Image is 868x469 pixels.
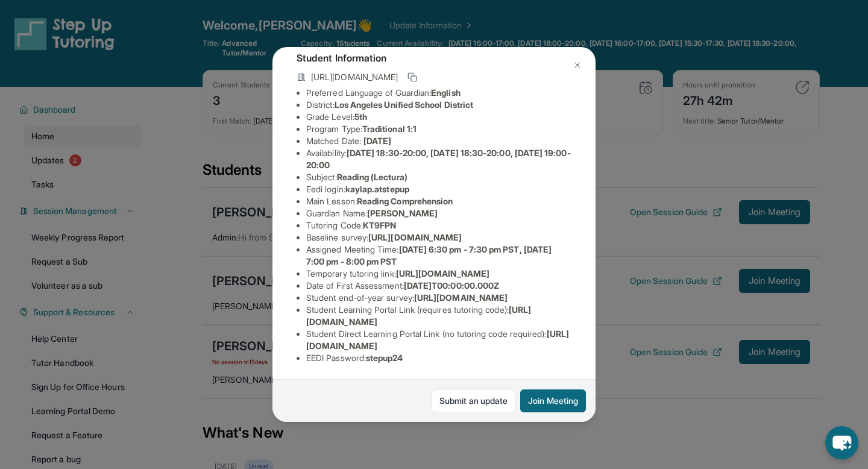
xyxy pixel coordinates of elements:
[306,280,571,292] li: Date of First Assessment :
[306,207,571,219] li: Guardian Name :
[297,51,571,65] h4: Student Information
[306,147,571,171] li: Availability:
[363,136,391,146] span: [DATE]
[825,426,858,459] button: chat-button
[405,70,420,84] button: Copy link
[306,219,571,231] li: Tutoring Code :
[306,171,571,183] li: Subject :
[354,112,367,122] span: 5th
[367,208,438,218] span: [PERSON_NAME]
[414,292,508,303] span: [URL][DOMAIN_NAME]
[306,244,552,266] span: [DATE] 6:30 pm - 7:30 pm PST, [DATE] 7:00 pm - 8:00 pm PST
[306,111,571,123] li: Grade Level:
[345,184,409,194] span: kaylap.atstepup
[306,135,571,147] li: Matched Date:
[306,352,571,364] li: EEDI Password :
[432,389,515,412] a: Submit an update
[404,280,499,291] span: [DATE]T00:00:00.000Z
[431,87,461,98] span: English
[363,220,396,230] span: KT9FPN
[306,268,571,280] li: Temporary tutoring link :
[306,195,571,207] li: Main Lesson :
[306,328,571,352] li: Student Direct Learning Portal Link (no tutoring code required) :
[573,60,582,70] img: Close Icon
[306,304,571,328] li: Student Learning Portal Link (requires tutoring code) :
[366,353,403,363] span: stepup24
[396,268,489,279] span: [URL][DOMAIN_NAME]
[306,123,571,135] li: Program Type:
[368,232,462,242] span: [URL][DOMAIN_NAME]
[337,172,407,182] span: Reading (Lectura)
[362,124,417,134] span: Traditional 1:1
[306,183,571,195] li: Eedi login :
[306,231,571,244] li: Baseline survey :
[520,389,586,412] button: Join Meeting
[311,71,398,83] span: [URL][DOMAIN_NAME]
[306,99,571,111] li: District:
[357,196,453,206] span: Reading Comprehension
[306,244,571,268] li: Assigned Meeting Time :
[306,87,571,99] li: Preferred Language of Guardian:
[306,292,571,304] li: Student end-of-year survey :
[335,99,473,110] span: Los Angeles Unified School District
[306,148,571,170] span: [DATE] 18:30-20:00, [DATE] 18:30-20:00, [DATE] 19:00-20:00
